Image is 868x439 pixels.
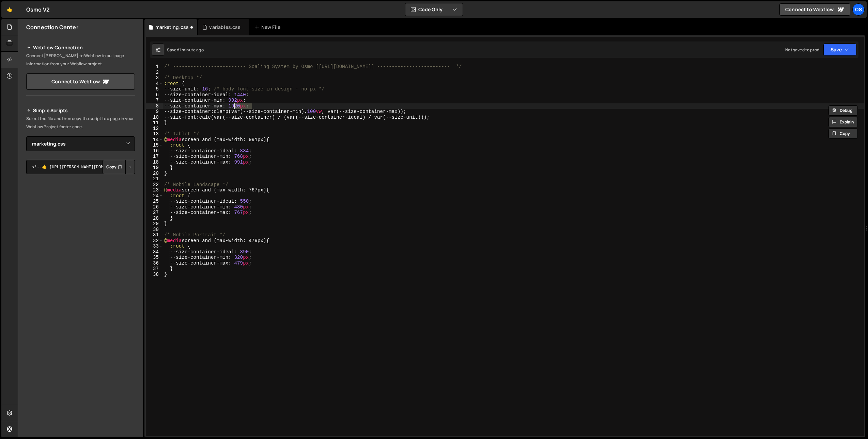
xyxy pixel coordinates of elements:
h2: Webflow Connection [26,44,135,52]
div: 27 [146,210,163,216]
div: 29 [146,221,163,227]
button: Copy [103,160,126,174]
a: Connect to Webflow [26,73,135,90]
div: 23 [146,187,163,193]
h2: Connection Center [26,23,78,31]
a: Os [852,3,865,16]
div: 33 [146,243,163,249]
div: 21 [146,176,163,182]
div: 30 [146,227,163,233]
div: marketing.css [155,24,189,31]
div: 31 [146,232,163,238]
div: 34 [146,249,163,255]
div: 26 [146,204,163,210]
div: Not saved to prod [785,47,819,53]
div: 20 [146,171,163,176]
div: 38 [146,272,163,277]
button: Copy [828,129,858,139]
div: 7 [146,98,163,103]
div: New File [254,24,283,31]
div: 12 [146,126,163,132]
div: 11 [146,120,163,126]
div: 28 [146,216,163,221]
div: 4 [146,81,163,87]
button: Code Only [405,3,463,16]
div: 24 [146,193,163,199]
div: 36 [146,260,163,266]
div: 10 [146,115,163,120]
div: 5 [146,86,163,92]
div: Saved [167,47,204,53]
p: Connect [PERSON_NAME] to Webflow to pull page information from your Webflow project [26,52,135,68]
button: Explain [828,117,858,127]
div: 35 [146,255,163,260]
div: 25 [146,199,163,204]
div: 2 [146,70,163,75]
div: 15 [146,142,163,148]
div: 32 [146,238,163,244]
div: 1 minute ago [179,47,204,53]
textarea: <!--🤙 [URL][PERSON_NAME][DOMAIN_NAME]> <script>document.addEventListener("DOMContentLoaded", func... [26,160,135,174]
div: 22 [146,182,163,188]
div: 37 [146,266,163,272]
div: variables.css [209,24,241,31]
div: Osmo V2 [26,5,50,14]
div: 16 [146,148,163,154]
div: 3 [146,75,163,81]
div: 17 [146,154,163,159]
div: 14 [146,137,163,143]
div: 19 [146,165,163,171]
div: 6 [146,92,163,98]
div: 13 [146,131,163,137]
iframe: YouTube video player [26,185,136,247]
button: Save [823,44,856,56]
div: 18 [146,159,163,165]
div: Button group with nested dropdown [103,160,135,174]
button: Debug [828,105,858,116]
iframe: YouTube video player [26,251,136,312]
a: 🤙 [1,1,18,18]
div: 9 [146,109,163,115]
a: Connect to Webflow [779,3,850,16]
h2: Simple Scripts [26,106,135,115]
p: Select the file and then copy the script to a page in your Webflow Project footer code. [26,115,135,131]
div: 1 [146,64,163,70]
div: 8 [146,103,163,109]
